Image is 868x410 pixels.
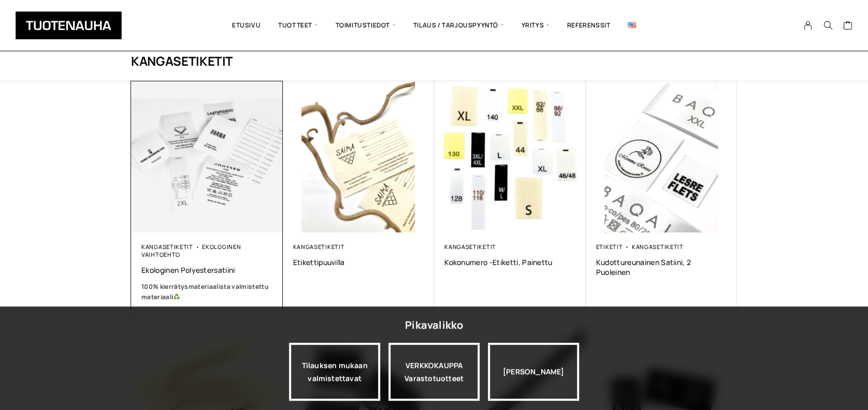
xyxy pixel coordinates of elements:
[818,21,837,30] button: Search
[628,22,636,28] img: English
[596,243,623,251] a: Etiketit
[141,282,269,301] b: 100% kierrätysmateriaalista valmistettu materiaali
[388,343,480,401] a: VERKKOKAUPPAVarastotuotteet
[141,282,272,302] a: 100% kierrätysmateriaalista valmistettu materiaali♻️
[843,20,852,33] a: Cart
[405,316,463,334] div: Pikavalikko
[488,343,579,401] div: [PERSON_NAME]
[512,8,558,43] span: Yritys
[632,243,684,251] a: Kangasetiketit
[388,343,480,401] div: VERKKOKAUPPA Varastotuotteet
[289,343,380,401] a: Tilauksen mukaan valmistettavat
[16,11,122,39] img: Tuotenauha Oy
[269,8,326,43] span: Tuotteet
[558,8,619,43] a: Referenssit
[141,243,193,251] a: Kangasetiketit
[798,21,818,30] a: My Account
[173,294,180,300] img: ♻️
[141,265,272,275] a: Ekologinen polyestersatiini
[444,243,496,251] a: Kangasetiketit
[596,257,727,277] a: Kudottureunainen satiini, 2 puoleinen
[141,243,241,258] a: Ekologinen vaihtoehto
[131,52,737,69] h1: Kangasetiketit
[444,257,575,267] a: Kokonumero -etiketti, Painettu
[293,257,424,267] a: Etikettipuuvilla
[404,8,513,43] span: Tilaus / Tarjouspyyntö
[223,8,269,43] a: Etusivu
[293,243,345,251] a: Kangasetiketit
[326,8,404,43] span: Toimitustiedot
